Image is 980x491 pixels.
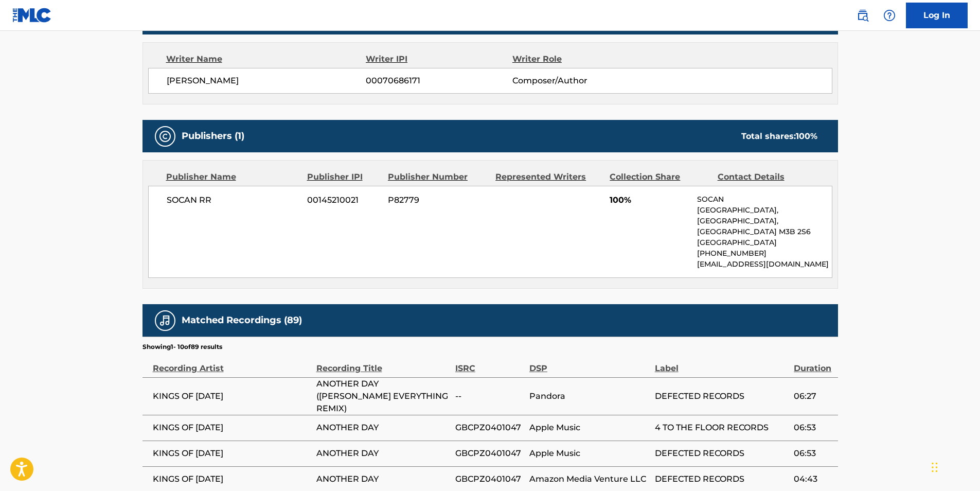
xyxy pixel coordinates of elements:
span: KINGS OF [DATE] [153,422,311,434]
h5: Matched Recordings (89) [182,314,302,326]
span: 06:53 [794,447,832,460]
p: [GEOGRAPHIC_DATA] [697,237,831,248]
div: Recording Title [316,352,450,375]
div: Publisher IPI [307,171,380,183]
div: Writer IPI [366,53,512,65]
img: Matched Recordings [159,314,171,327]
span: 06:27 [794,390,832,402]
div: Collection Share [610,171,709,183]
div: Publisher Name [166,171,299,183]
img: search [857,9,869,22]
div: Label [655,352,789,375]
span: Apple Music [529,447,650,460]
span: 06:53 [794,422,832,434]
span: DEFECTED RECORDS [655,473,789,485]
span: 04:43 [794,473,832,485]
p: [EMAIL_ADDRESS][DOMAIN_NAME] [697,259,831,270]
span: [PERSON_NAME] [167,75,366,87]
span: KINGS OF [DATE] [153,447,311,460]
p: [PHONE_NUMBER] [697,248,831,259]
div: DSP [529,352,650,375]
span: 4 TO THE FLOOR RECORDS [655,422,789,434]
span: -- [455,390,524,402]
span: GBCPZ0401047 [455,473,524,485]
span: P82779 [388,194,488,206]
span: DEFECTED RECORDS [655,390,789,402]
span: 00070686171 [366,75,512,87]
a: Log In [906,3,968,28]
div: Writer Name [166,53,366,65]
h5: Publishers (1) [182,130,244,142]
span: DEFECTED RECORDS [655,447,789,460]
span: ANOTHER DAY [316,447,450,460]
a: Public Search [852,5,873,26]
span: KINGS OF [DATE] [153,390,311,402]
span: Apple Music [529,422,650,434]
span: Amazon Media Venture LLC [529,473,650,485]
p: SOCAN [697,194,831,205]
span: GBCPZ0401047 [455,447,524,460]
span: ANOTHER DAY [316,473,450,485]
span: SOCAN RR [167,194,300,206]
img: MLC Logo [12,8,52,23]
div: Contact Details [718,171,817,183]
span: GBCPZ0401047 [455,422,524,434]
span: 00145210021 [307,194,380,206]
div: Represented Writers [495,171,602,183]
p: [GEOGRAPHIC_DATA], [697,205,831,216]
span: KINGS OF [DATE] [153,473,311,485]
span: Composer/Author [512,75,646,87]
div: Writer Role [512,53,646,65]
div: ISRC [455,352,524,375]
span: 100% [610,194,689,206]
div: Help [879,5,900,26]
p: [GEOGRAPHIC_DATA], [GEOGRAPHIC_DATA] M3B 2S6 [697,216,831,237]
img: help [883,9,896,22]
p: Showing 1 - 10 of 89 results [142,342,222,352]
img: Publishers [159,130,171,143]
span: Pandora [529,390,650,402]
div: Duration [794,352,832,375]
span: ANOTHER DAY ([PERSON_NAME] EVERYTHING REMIX) [316,378,450,415]
div: Recording Artist [153,352,311,375]
span: ANOTHER DAY [316,422,450,434]
span: 100 % [796,131,817,141]
div: Publisher Number [388,171,488,183]
div: Total shares: [741,130,817,143]
div: Drag [932,452,938,483]
iframe: Chat Widget [929,442,980,491]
